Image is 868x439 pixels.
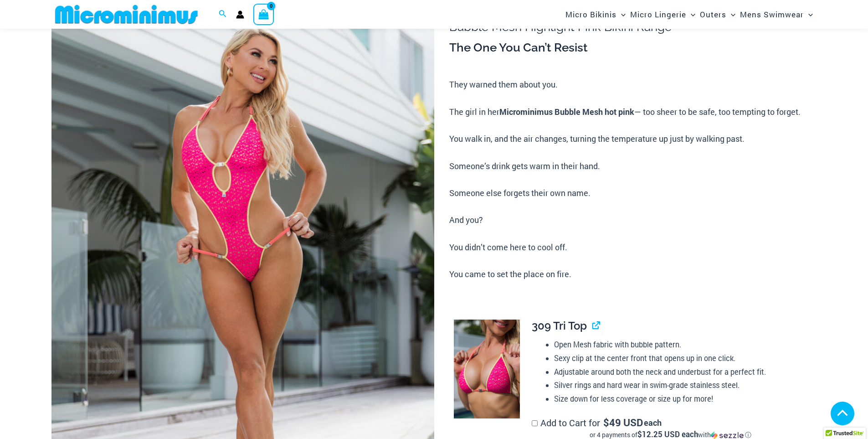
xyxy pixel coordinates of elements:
[236,10,244,19] a: Account icon link
[630,3,686,26] span: Micro Lingerie
[616,3,626,26] span: Menu Toggle
[449,78,817,281] p: They warned them about you. The girl in her — too sheer to be safe, too tempting to forget. You w...
[698,3,738,26] a: OutersMenu ToggleMenu Toggle
[562,1,817,27] nav: Site Navigation
[554,378,809,392] li: Silver rings and hard wear in swim-grade stainless steel.
[51,4,201,25] img: MM SHOP LOGO FLAT
[219,9,227,21] a: Search icon link
[700,3,726,26] span: Outers
[554,351,809,365] li: Sexy clip at the center front that opens up in one click.
[554,338,809,351] li: Open Mesh fabric with bubble pattern.
[253,4,274,25] a: View Shopping Cart, empty
[603,418,643,427] span: 49 USD
[644,418,662,427] span: each
[740,3,804,26] span: Mens Swimwear
[726,3,735,26] span: Menu Toggle
[804,3,813,26] span: Menu Toggle
[603,416,609,429] span: $
[565,3,616,26] span: Micro Bikinis
[738,3,815,26] a: Mens SwimwearMenu ToggleMenu Toggle
[532,420,538,426] input: Add to Cart for$49 USD eachor 4 payments of$12.25 USD eachwithSezzle Click to learn more about Se...
[686,3,695,26] span: Menu Toggle
[532,319,587,332] span: 309 Tri Top
[628,3,698,26] a: Micro LingerieMenu ToggleMenu Toggle
[563,3,628,26] a: Micro BikinisMenu ToggleMenu Toggle
[554,365,809,379] li: Adjustable around both the neck and underbust for a perfect fit.
[554,392,809,406] li: Size down for less coverage or size up for more!
[449,40,817,56] h3: The One You Can’t Resist
[454,320,520,419] img: Bubble Mesh Highlight Pink 309 Top
[499,106,634,117] b: Microminimus Bubble Mesh hot pink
